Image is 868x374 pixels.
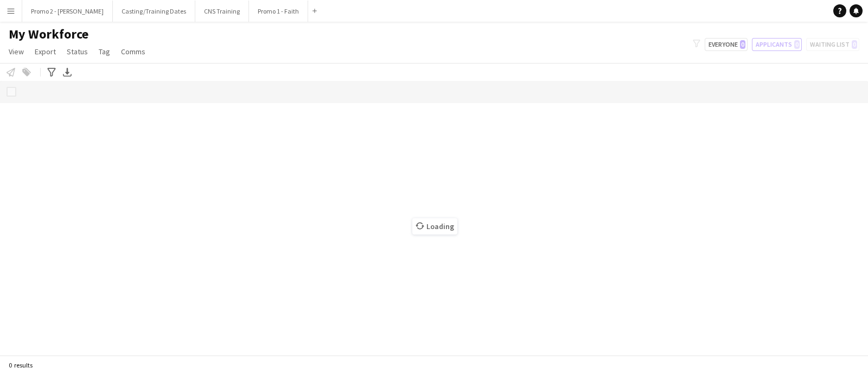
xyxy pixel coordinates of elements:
button: Casting/Training Dates [113,1,195,22]
a: Comms [117,45,150,59]
a: Export [30,45,60,59]
button: Promo 1 - Faith [249,1,308,22]
span: Status [67,47,88,56]
span: View [9,47,24,56]
span: Comms [121,47,145,56]
app-action-btn: Advanced filters [45,66,58,79]
span: Loading [412,218,457,234]
a: Tag [94,45,114,59]
button: Everyone0 [705,38,748,51]
button: CNS Training [195,1,249,22]
button: Promo 2 - [PERSON_NAME] [22,1,113,22]
span: Export [35,47,56,56]
app-action-btn: Export XLSX [61,66,74,79]
span: My Workforce [9,26,88,42]
span: 0 [740,40,745,49]
span: Tag [99,47,110,56]
a: Status [62,45,92,59]
a: View [4,45,28,59]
